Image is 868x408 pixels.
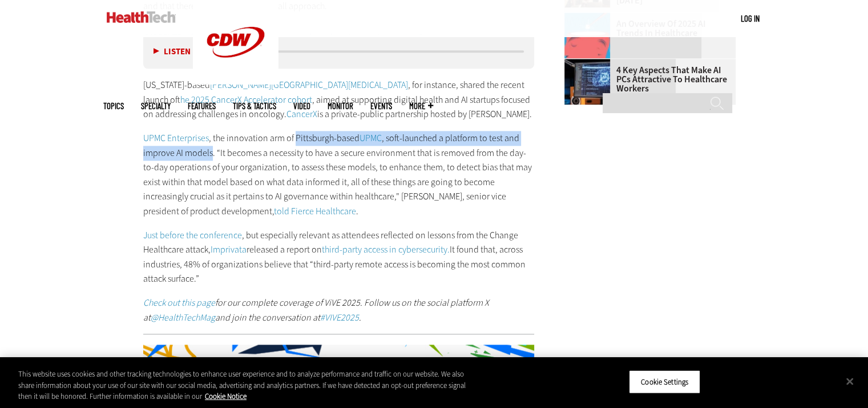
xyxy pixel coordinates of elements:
em: for our complete coverage of ViVE 2025. Follow us on the social platform X at [143,297,489,323]
a: told Fierce Healthcare [274,205,356,217]
em: and join the conversation at [215,311,320,323]
a: Features [188,102,216,110]
div: User menu [741,13,760,25]
div: This website uses cookies and other tracking technologies to enhance user experience and to analy... [18,369,478,402]
span: Specialty [141,102,171,110]
a: @HealthTechMag [151,311,215,323]
em: . [359,311,361,323]
a: Tips & Tactics [233,102,276,110]
span: Topics [103,102,124,110]
a: Just before the conference [143,229,242,241]
a: CDW [193,75,278,87]
button: Cookie Settings [629,370,700,394]
a: Video [293,102,310,110]
span: More [409,102,433,110]
a: third-party access in cybersecurity. [322,243,450,255]
img: Home [107,11,176,23]
a: #VIVE2025 [320,311,359,323]
a: UPMC Enterprises [143,132,209,144]
a: MonITor [328,102,353,110]
button: Close [837,369,862,394]
a: Imprivata [211,243,247,255]
a: Events [370,102,392,110]
p: , but especially relevant as attendees reflected on lessons from the Change Healthcare attack, re... [143,228,535,286]
a: Check out this page [143,297,215,309]
a: UPMC [360,132,382,144]
a: Log in [741,13,760,23]
a: More information about your privacy [205,391,247,401]
p: , the innovation arm of Pittsburgh-based , soft-launched a platform to test and improve AI models... [143,131,535,219]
